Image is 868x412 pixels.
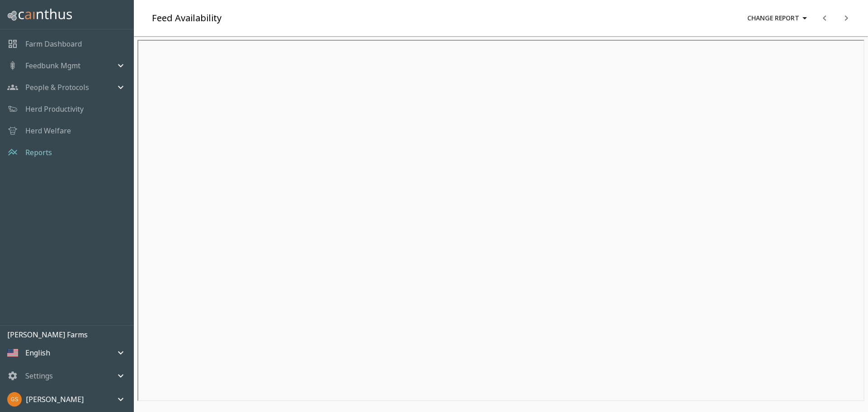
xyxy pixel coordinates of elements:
[25,125,71,136] a: Herd Welfare
[25,82,89,93] p: People & Protocols
[25,147,52,158] a: Reports
[137,40,864,401] iframe: Feed Availability
[744,7,814,29] button: Change Report
[814,7,835,29] button: previous
[7,329,133,340] p: [PERSON_NAME] Farms
[25,104,84,114] a: Herd Productivity
[835,7,857,29] button: next
[25,370,53,381] p: Settings
[26,394,84,405] p: [PERSON_NAME]
[25,38,82,49] a: Farm Dashboard
[7,392,22,407] img: 1aa0c48fb701e1da05996ac86e083ad1
[25,60,80,71] p: Feedbunk Mgmt
[152,12,222,24] h5: Feed Availability
[25,347,50,358] p: English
